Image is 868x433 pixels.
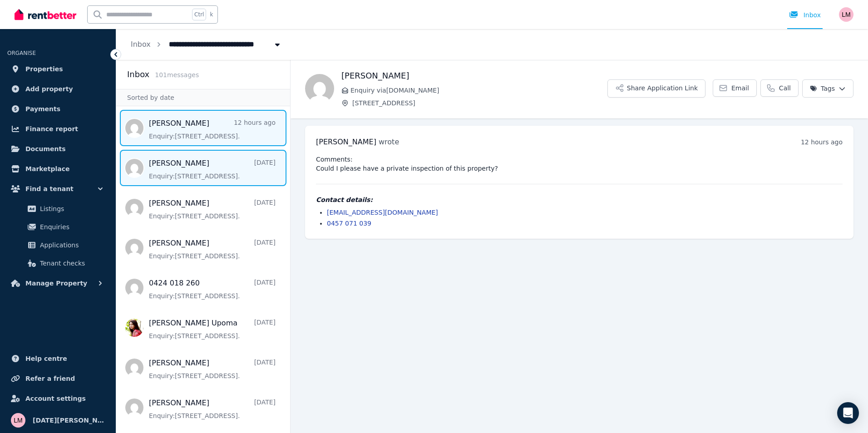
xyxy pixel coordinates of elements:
[11,236,105,254] a: Applications
[731,84,749,93] span: Email
[25,393,86,404] span: Account settings
[40,240,101,251] span: Applications
[7,50,36,56] span: ORGANISE
[837,402,859,424] div: Open Intercom Messenger
[7,120,108,138] a: Finance report
[327,220,371,227] a: 0457 071 039
[11,218,105,236] a: Enquiries
[7,369,108,388] a: Refer a friend
[810,84,835,93] span: Tags
[7,349,108,368] a: Help centre
[33,415,105,426] span: [DATE][PERSON_NAME]
[25,103,60,114] span: Payments
[149,318,276,340] a: [PERSON_NAME] Upoma[DATE]Enquiry:[STREET_ADDRESS].
[25,278,87,289] span: Manage Property
[25,64,63,74] span: Properties
[7,180,108,198] button: Find a tenant
[352,98,607,108] span: [STREET_ADDRESS]
[316,155,843,173] pre: Comments: Could I please have a private inspection of this property?
[25,84,73,94] span: Add property
[127,68,149,81] h2: Inbox
[40,221,101,232] span: Enquiries
[305,74,334,103] img: Melissa Castiblanco
[7,60,108,78] a: Properties
[11,413,25,428] img: lucia moliterno
[11,254,105,272] a: Tenant checks
[149,398,276,420] a: [PERSON_NAME][DATE]Enquiry:[STREET_ADDRESS].
[25,143,66,154] span: Documents
[327,209,438,216] a: [EMAIL_ADDRESS][DOMAIN_NAME]
[116,29,296,60] nav: Breadcrumb
[713,79,757,97] a: Email
[316,138,376,146] span: [PERSON_NAME]
[7,160,108,178] a: Marketplace
[316,195,843,204] h4: Contact details:
[25,183,74,194] span: Find a tenant
[11,200,105,218] a: Listings
[210,11,213,18] span: k
[341,69,607,82] h1: [PERSON_NAME]
[25,373,75,384] span: Refer a friend
[7,100,108,118] a: Payments
[40,258,101,269] span: Tenant checks
[350,86,607,95] span: Enquiry via [DOMAIN_NAME]
[116,89,290,106] div: Sorted by date
[149,238,276,261] a: [PERSON_NAME][DATE]Enquiry:[STREET_ADDRESS].
[802,79,853,98] button: Tags
[155,71,199,79] span: 101 message s
[25,163,69,174] span: Marketplace
[131,40,151,49] a: Inbox
[779,84,791,93] span: Call
[7,80,108,98] a: Add property
[149,198,276,221] a: [PERSON_NAME][DATE]Enquiry:[STREET_ADDRESS].
[607,79,705,98] button: Share Application Link
[40,203,101,214] span: Listings
[192,9,206,20] span: Ctrl
[801,138,843,146] time: 12 hours ago
[149,118,276,141] a: [PERSON_NAME]12 hours agoEnquiry:[STREET_ADDRESS].
[379,138,399,146] span: wrote
[25,353,67,364] span: Help centre
[149,358,276,380] a: [PERSON_NAME][DATE]Enquiry:[STREET_ADDRESS].
[149,158,276,181] a: [PERSON_NAME][DATE]Enquiry:[STREET_ADDRESS].
[149,278,276,300] a: 0424 018 260[DATE]Enquiry:[STREET_ADDRESS].
[7,140,108,158] a: Documents
[760,79,799,97] a: Call
[15,8,76,21] img: RentBetter
[839,7,853,22] img: lucia moliterno
[7,274,108,292] button: Manage Property
[7,389,108,408] a: Account settings
[789,10,821,20] div: Inbox
[25,123,78,134] span: Finance report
